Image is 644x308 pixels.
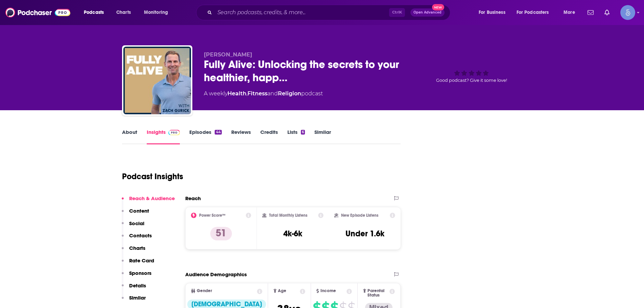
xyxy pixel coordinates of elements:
h1: Podcast Insights [122,171,183,182]
span: [PERSON_NAME] [204,51,252,58]
p: Details [129,282,146,289]
span: Logged in as Spiral5-G1 [620,5,635,20]
span: Charts [116,8,131,17]
p: Rate Card [129,257,154,264]
span: Parental Status [367,289,388,298]
a: Religion [278,90,301,97]
div: Search podcasts, credits, & more... [202,5,457,20]
span: New [432,4,444,10]
button: open menu [79,7,113,18]
img: User Profile [620,5,635,20]
div: A weekly podcast [204,90,323,98]
button: Details [122,282,146,295]
h2: Power Score™ [199,213,225,218]
p: 51 [210,227,232,240]
button: open menu [474,7,514,18]
span: Open Advanced [413,11,442,14]
span: and [267,90,278,97]
a: Similar [314,129,331,144]
h2: Total Monthly Listens [269,213,307,218]
button: Sponsors [122,270,151,282]
span: , [246,90,247,97]
span: Good podcast? Give it some love! [436,78,507,83]
a: Reviews [231,129,251,144]
p: Social [129,220,144,227]
img: Podchaser - Follow, Share and Rate Podcasts [5,6,70,19]
p: Sponsors [129,270,151,276]
h3: Under 1.6k [345,229,384,239]
button: Reach & Audience [122,195,175,208]
span: Ctrl K [389,8,405,17]
button: open menu [139,7,177,18]
div: 44 [215,130,221,135]
a: Charts [112,7,135,18]
button: Open AdvancedNew [410,8,445,17]
p: Reach & Audience [129,195,175,202]
h2: Reach [185,195,201,202]
p: Contacts [129,232,152,239]
p: Similar [129,294,146,301]
span: Age [278,289,286,293]
a: Show notifications dropdown [602,7,612,18]
a: InsightsPodchaser Pro [147,129,180,144]
button: Charts [122,245,145,257]
button: open menu [559,7,583,18]
input: Search podcasts, credits, & more... [215,7,389,18]
span: Gender [197,289,212,293]
button: Content [122,208,149,220]
span: More [564,8,575,17]
button: Show profile menu [620,5,635,20]
h2: New Episode Listens [341,213,378,218]
a: Fitness [247,90,267,97]
h2: Audience Demographics [185,271,247,278]
img: Podchaser Pro [168,130,180,135]
div: 6 [301,130,305,135]
span: Income [320,289,336,293]
p: Content [129,208,149,214]
div: Good podcast? Give it some love! [421,51,522,93]
button: Contacts [122,232,152,245]
a: Health [228,90,246,97]
button: Rate Card [122,257,154,270]
a: About [122,129,137,144]
img: Fully Alive: Unlocking the secrets to your healthier, happier, longer life [123,47,191,114]
span: For Podcasters [517,8,549,17]
button: open menu [512,7,559,18]
a: Episodes44 [189,129,221,144]
a: Credits [260,129,278,144]
span: Monitoring [144,8,168,17]
a: Show notifications dropdown [585,7,596,18]
h3: 4k-6k [283,229,302,239]
span: Podcasts [84,8,104,17]
button: Similar [122,294,146,307]
p: Charts [129,245,145,251]
a: Lists6 [287,129,305,144]
button: Social [122,220,144,233]
span: For Business [479,8,505,17]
